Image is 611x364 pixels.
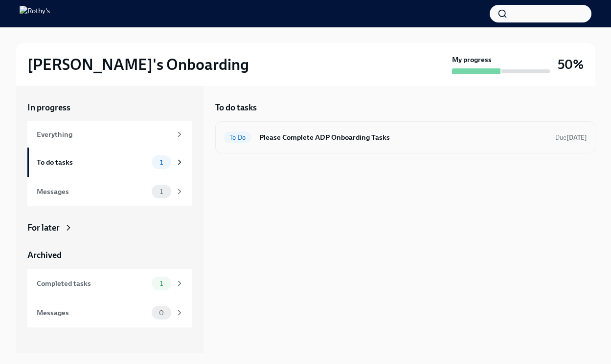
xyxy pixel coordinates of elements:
[27,249,192,261] a: Archived
[154,188,169,195] span: 1
[558,56,584,73] h3: 50%
[215,102,257,113] h5: To do tasks
[37,186,148,197] div: Messages
[37,278,148,289] div: Completed tasks
[37,157,148,168] div: To do tasks
[224,134,251,141] span: To Do
[27,55,249,74] h2: [PERSON_NAME]'s Onboarding
[27,121,192,148] a: Everything
[566,134,587,141] strong: [DATE]
[259,132,547,143] h6: Please Complete ADP Onboarding Tasks
[224,129,587,145] a: To DoPlease Complete ADP Onboarding TasksDue[DATE]
[27,222,60,234] div: For later
[27,148,192,177] a: To do tasks1
[37,129,171,140] div: Everything
[27,222,192,234] a: For later
[154,159,169,166] span: 1
[452,55,492,64] strong: My progress
[27,298,192,327] a: Messages0
[27,102,192,113] a: In progress
[555,134,587,141] span: Due
[37,307,148,318] div: Messages
[555,133,587,142] span: October 2nd, 2025 12:00
[27,177,192,206] a: Messages1
[27,269,192,298] a: Completed tasks1
[154,280,169,287] span: 1
[20,6,50,21] img: Rothy's
[153,309,170,317] span: 0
